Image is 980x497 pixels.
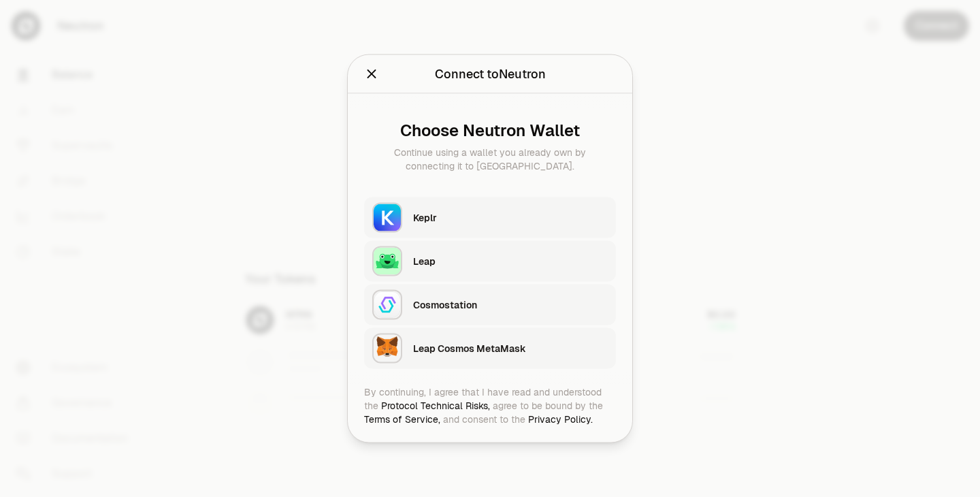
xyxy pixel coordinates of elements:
[413,211,608,225] div: Keplr
[372,290,402,320] img: Cosmostation
[413,298,608,312] div: Cosmostation
[375,121,605,140] div: Choose Neutron Wallet
[372,334,402,364] img: Leap Cosmos MetaMask
[435,65,546,84] div: Connect to Neutron
[364,285,616,325] button: CosmostationCosmostation
[364,197,616,238] button: KeplrKeplr
[413,255,608,268] div: Leap
[375,146,605,173] div: Continue using a wallet you already own by connecting it to [GEOGRAPHIC_DATA].
[372,203,402,233] img: Keplr
[364,65,379,84] button: Close
[364,328,616,369] button: Leap Cosmos MetaMaskLeap Cosmos MetaMask
[364,413,440,426] a: Terms of Service,
[364,385,616,426] div: By continuing, I agree that I have read and understood the agree to be bound by the and consent t...
[372,246,402,276] img: Leap
[413,342,608,355] div: Leap Cosmos MetaMask
[528,413,593,426] a: Privacy Policy.
[364,241,616,282] button: LeapLeap
[381,400,490,412] a: Protocol Technical Risks,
